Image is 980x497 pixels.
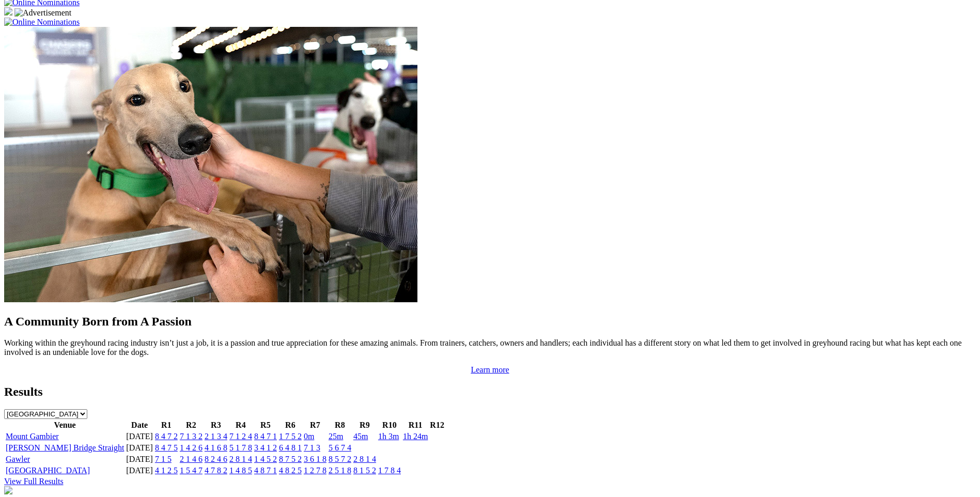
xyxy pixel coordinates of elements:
a: 3 6 1 8 [304,455,326,463]
a: 2 1 4 6 [180,455,203,463]
a: 5 6 7 4 [329,443,351,452]
img: Online Nominations [4,18,80,27]
a: 5 1 7 8 [229,443,252,452]
th: R8 [328,420,352,430]
a: Learn more [471,365,509,374]
a: 8 4 7 2 [155,432,178,441]
a: 8 4 7 1 [254,432,277,441]
h2: A Community Born from A Passion [4,315,976,329]
a: Mount Gambier [6,432,59,441]
a: [PERSON_NAME] Bridge Straight [6,443,124,452]
a: 8 1 5 2 [353,466,376,475]
th: R6 [278,420,302,430]
a: 7 1 3 [304,443,320,452]
a: 7 1 5 [155,455,172,463]
img: Advertisement [14,8,71,18]
a: 8 5 7 2 [329,455,351,463]
th: R3 [204,420,228,430]
a: Gawler [6,455,30,463]
td: [DATE] [126,443,153,453]
a: 3 4 1 2 [254,443,277,452]
td: [DATE] [126,465,153,476]
a: 7 1 2 4 [229,432,252,441]
a: 1h 3m [378,432,399,441]
a: 6 4 8 1 [279,443,302,452]
a: 1 5 4 7 [180,466,203,475]
a: 4 1 2 5 [155,466,178,475]
a: 4 1 6 8 [205,443,227,452]
a: 1h 24m [403,432,428,441]
a: 1 7 5 2 [279,432,302,441]
th: R4 [229,420,253,430]
th: R9 [353,420,377,430]
td: [DATE] [126,431,153,442]
a: 1 7 8 4 [378,466,401,475]
a: 2 8 1 4 [229,455,252,463]
p: Working within the greyhound racing industry isn’t just a job, it is a passion and true appreciat... [4,338,976,357]
a: 1 2 7 8 [304,466,326,475]
th: R5 [254,420,277,430]
a: 8 4 7 5 [155,443,178,452]
a: 1 4 2 6 [180,443,203,452]
a: 2 1 3 4 [205,432,227,441]
a: View Full Results [4,477,64,486]
a: 2 5 1 8 [329,466,351,475]
a: 8 2 4 6 [205,455,227,463]
h2: Results [4,385,976,399]
a: [GEOGRAPHIC_DATA] [6,466,90,475]
a: 0m [304,432,314,441]
td: [DATE] [126,454,153,464]
th: Venue [5,420,125,430]
a: 4 8 7 1 [254,466,277,475]
a: 8 7 5 2 [279,455,302,463]
a: 7 1 3 2 [180,432,203,441]
th: R7 [303,420,327,430]
a: 45m [353,432,368,441]
img: Westy_Cropped.jpg [4,27,417,302]
th: R1 [154,420,178,430]
a: 2 8 1 4 [353,455,376,463]
th: R10 [378,420,401,430]
a: 4 8 2 5 [279,466,302,475]
img: chasers_homepage.jpg [4,486,12,494]
a: 1 4 8 5 [229,466,252,475]
img: 15187_Greyhounds_GreysPlayCentral_Resize_SA_WebsiteBanner_300x115_2025.jpg [4,7,12,15]
a: 25m [329,432,343,441]
th: Date [126,420,153,430]
th: R2 [179,420,203,430]
a: 1 4 5 2 [254,455,277,463]
th: R12 [429,420,445,430]
a: 4 7 8 2 [205,466,227,475]
th: R11 [402,420,428,430]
